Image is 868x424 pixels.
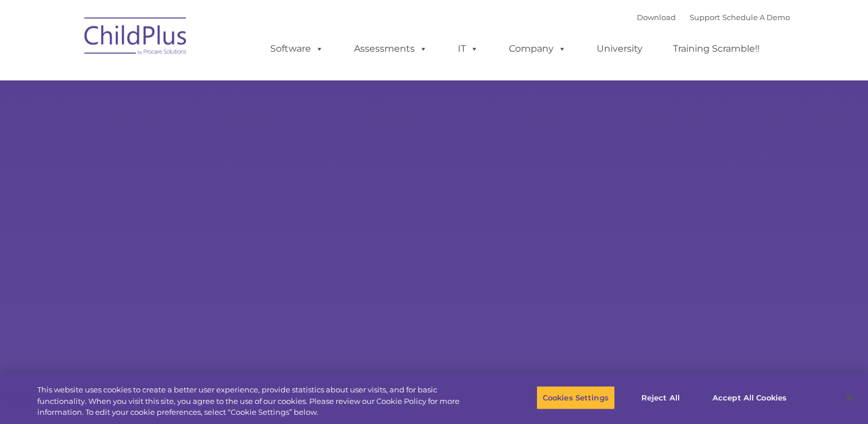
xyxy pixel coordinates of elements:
div: This website uses cookies to create a better user experience, provide statistics about user visit... [37,384,477,418]
a: IT [446,37,490,60]
font: | [637,13,790,22]
a: Training Scramble!! [661,37,771,60]
a: Software [259,37,335,60]
button: Accept All Cookies [706,386,793,410]
a: Company [497,37,578,60]
img: ChildPlus by Procare Solutions [79,9,193,67]
a: Schedule A Demo [722,13,790,22]
button: Close [837,385,862,410]
a: Download [637,13,676,22]
button: Reject All [625,386,696,410]
button: Cookies Settings [536,386,615,410]
a: Assessments [342,37,439,60]
a: University [585,37,654,60]
a: Support [690,13,720,22]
